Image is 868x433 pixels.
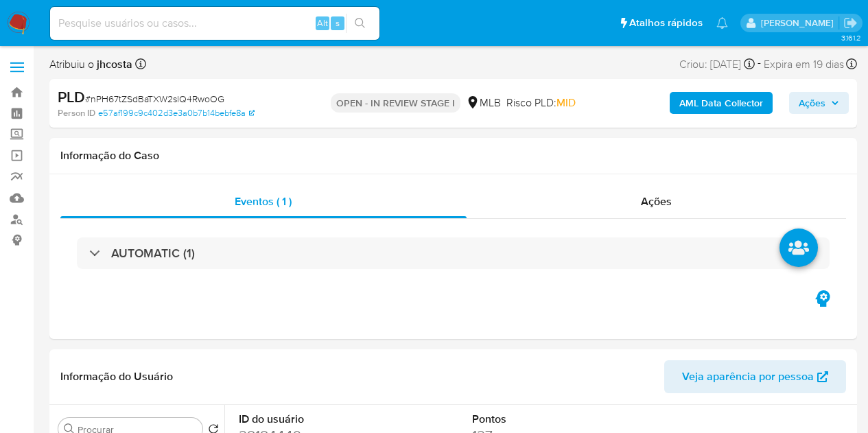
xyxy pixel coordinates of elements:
[764,57,844,72] span: Expira em 19 dias
[799,92,825,114] span: Ações
[346,14,374,33] button: search-icon
[58,107,95,119] b: Person ID
[670,92,773,114] button: AML Data Collector
[716,17,728,29] a: Notificações
[94,56,132,72] b: jhcosta
[60,370,173,384] h1: Informação do Usuário
[77,237,830,269] div: AUTOMATIC (1)
[641,194,672,209] span: Ações
[336,16,340,30] span: s
[60,149,846,163] h1: Informação do Caso
[506,95,576,110] span: Risco PLD:
[556,95,576,110] span: MID
[49,57,132,72] span: Atribuiu o
[111,246,195,261] h3: AUTOMATIC (1)
[235,194,292,209] span: Eventos ( 1 )
[682,360,814,393] span: Veja aparência por pessoa
[843,16,858,30] a: Sair
[239,412,381,427] dt: ID do usuário
[85,92,224,106] span: # nPH67tZSdBaTXW2slQ4RwoOG
[664,360,846,393] button: Veja aparência por pessoa
[679,55,755,73] div: Criou: [DATE]
[98,107,255,119] a: e57af199c9c402d3e3a0b7b14bebfe8a
[331,93,460,113] p: OPEN - IN REVIEW STAGE I
[789,92,849,114] button: Ações
[50,14,379,32] input: Pesquise usuários ou casos...
[472,412,614,427] dt: Pontos
[466,95,501,110] div: MLB
[58,86,85,108] b: PLD
[679,92,763,114] b: AML Data Collector
[317,16,328,30] span: Alt
[758,55,761,73] span: -
[761,16,838,30] p: jhonata.costa@mercadolivre.com
[629,16,703,30] span: Atalhos rápidos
